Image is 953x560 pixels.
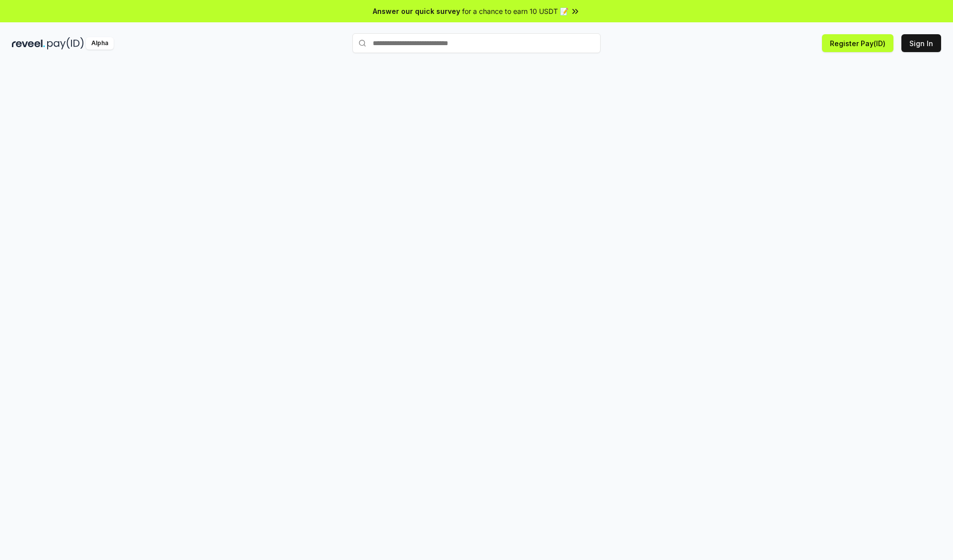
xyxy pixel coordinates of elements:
span: Answer our quick survey [373,6,460,16]
span: for a chance to earn 10 USDT 📝 [462,6,568,16]
button: Register Pay(ID) [822,34,893,52]
img: reveel_dark [12,37,45,50]
button: Sign In [901,34,941,52]
div: Alpha [86,37,114,50]
img: pay_id [47,37,84,50]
